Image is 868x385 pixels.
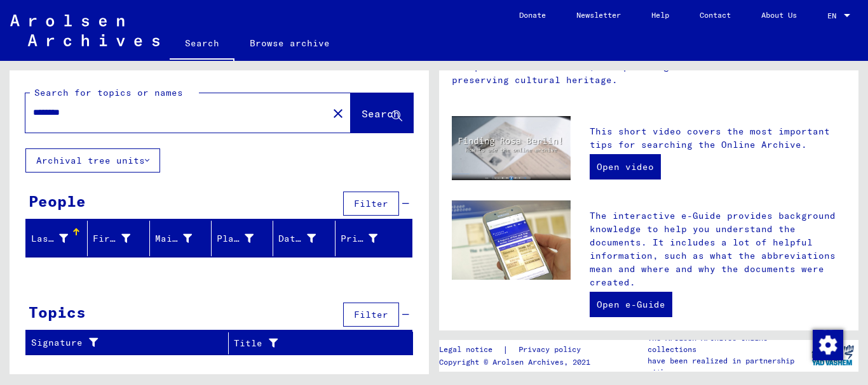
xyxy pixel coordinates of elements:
[439,343,596,356] div: |
[29,190,86,212] div: People
[590,125,846,152] p: This short video covers the most important tips for searching the Online Archive.
[354,198,388,209] span: Filter
[31,336,212,349] div: Signature
[343,192,399,216] button: Filter
[648,355,806,378] p: have been realized in partnership with
[26,221,88,256] mat-header-cell: Last Name
[452,200,571,280] img: eguide.jpg
[452,116,571,181] img: video.jpg
[212,221,273,256] mat-header-cell: Place of Birth
[590,292,672,317] a: Open e-Guide
[362,107,400,120] span: Search
[354,309,388,320] span: Filter
[31,232,68,245] div: Last Name
[336,221,412,256] mat-header-cell: Prisoner #
[351,93,413,133] button: Search
[234,28,345,58] a: Browse archive
[170,28,234,61] a: Search
[341,228,397,249] div: Prisoner #
[29,301,86,323] div: Topics
[34,87,183,98] mat-label: Search for topics or names
[88,221,149,256] mat-header-cell: First Name
[590,154,661,179] a: Open video
[234,333,397,353] div: Title
[155,228,211,249] div: Maiden Name
[813,330,843,360] img: Change consent
[150,221,212,256] mat-header-cell: Maiden Name
[217,228,273,249] div: Place of Birth
[217,232,254,245] div: Place of Birth
[93,228,149,249] div: First Name
[234,337,381,350] div: Title
[343,303,399,327] button: Filter
[341,232,377,245] div: Prisoner #
[812,329,843,360] div: Change consent
[590,209,846,289] p: The interactive e-Guide provides background knowledge to help you understand the documents. It in...
[508,343,596,356] a: Privacy policy
[439,343,503,356] a: Legal notice
[278,232,315,245] div: Date of Birth
[31,228,87,249] div: Last Name
[648,332,806,355] p: The Arolsen Archives online collections
[439,356,596,368] p: Copyright © Arolsen Archives, 2021
[273,221,335,256] mat-header-cell: Date of Birth
[10,15,159,46] img: Arolsen_neg.svg
[330,106,346,121] mat-icon: close
[93,232,130,245] div: First Name
[809,339,857,371] img: yv_logo.png
[827,11,841,20] span: EN
[155,232,192,245] div: Maiden Name
[325,100,351,126] button: Clear
[278,228,334,249] div: Date of Birth
[31,333,228,353] div: Signature
[25,148,160,173] button: Archival tree units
